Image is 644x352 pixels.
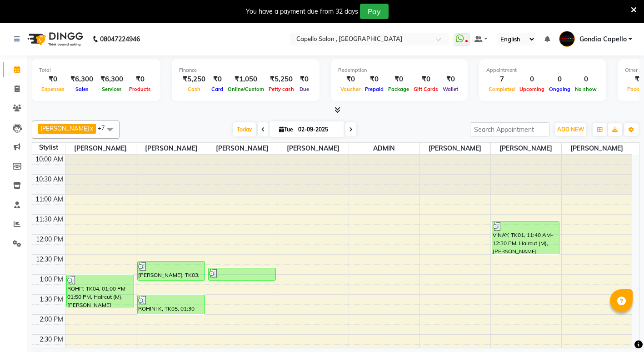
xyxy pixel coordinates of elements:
[179,66,312,74] div: Finance
[38,335,65,344] div: 2:30 PM
[38,315,65,324] div: 2:00 PM
[349,143,419,154] span: ADMIN
[363,74,386,85] div: ₹0
[207,143,278,154] span: [PERSON_NAME]
[179,74,209,85] div: ₹5,250
[34,215,65,224] div: 11:30 AM
[557,126,584,133] span: ADD NEW
[386,74,411,85] div: ₹0
[225,86,266,92] span: Online/Custom
[34,195,65,204] div: 11:00 AM
[411,86,440,92] span: Gift Cards
[39,66,153,74] div: Total
[40,125,89,132] span: [PERSON_NAME]
[23,26,85,52] img: logo
[32,143,65,152] div: Stylist
[136,143,207,154] span: [PERSON_NAME]
[138,295,205,314] div: ROHINI K, TK05, 01:30 PM-02:00 PM, Eyebrows (F),[GEOGRAPHIC_DATA],Under Arms Waxing Rica
[185,86,203,92] span: Cash
[127,86,153,92] span: Products
[338,66,460,74] div: Redemption
[97,74,127,85] div: ₹6,300
[266,74,296,85] div: ₹5,250
[386,86,411,92] span: Package
[38,275,65,284] div: 1:00 PM
[440,86,460,92] span: Wallet
[98,124,112,131] span: +7
[34,255,65,264] div: 12:30 PM
[34,155,65,164] div: 10:00 AM
[440,74,460,85] div: ₹0
[492,221,559,254] div: VINAY, TK01, 11:40 AM-12:30 PM, Haircut (M),[PERSON_NAME] Trim/Shave
[39,74,67,85] div: ₹0
[547,74,573,85] div: 0
[209,86,225,92] span: Card
[296,74,312,85] div: ₹0
[562,143,633,154] span: [PERSON_NAME]
[100,86,124,92] span: Services
[65,143,136,154] span: [PERSON_NAME]
[517,86,547,92] span: Upcoming
[486,74,517,85] div: 7
[278,143,349,154] span: [PERSON_NAME]
[89,125,93,132] a: x
[266,86,296,92] span: Petty cash
[420,143,490,154] span: [PERSON_NAME]
[559,31,575,47] img: Gondia Capello
[67,275,134,307] div: ROHIT, TK04, 01:00 PM-01:50 PM, Haircut (M),[PERSON_NAME] Trim/Shave
[338,74,363,85] div: ₹0
[360,4,389,19] button: Pay
[517,74,547,85] div: 0
[67,74,97,85] div: ₹6,300
[486,86,517,92] span: Completed
[38,295,65,304] div: 1:30 PM
[486,66,599,74] div: Appointment
[338,86,363,92] span: Voucher
[127,74,153,85] div: ₹0
[491,143,561,154] span: [PERSON_NAME]
[363,86,386,92] span: Prepaid
[209,268,275,280] div: [PERSON_NAME], TK02, 12:50 PM-01:10 PM, Haircut (M)
[246,7,358,16] div: You have a payment due from 32 days
[100,26,140,52] b: 08047224946
[277,126,295,133] span: Tue
[547,86,573,92] span: Ongoing
[225,74,266,85] div: ₹1,050
[606,316,635,343] iframe: chat widget
[34,175,65,184] div: 10:30 AM
[233,122,256,136] span: Today
[34,235,65,244] div: 12:00 PM
[579,35,627,44] span: Gondia Capello
[573,74,599,85] div: 0
[73,86,91,92] span: Sales
[39,86,67,92] span: Expenses
[573,86,599,92] span: No show
[470,122,549,136] input: Search Appointment
[555,123,586,136] button: ADD NEW
[295,123,341,136] input: 2025-09-02
[209,74,225,85] div: ₹0
[138,261,205,280] div: [PERSON_NAME], TK03, 12:40 PM-01:10 PM, HAIRCUT (F)
[411,74,440,85] div: ₹0
[297,86,311,92] span: Due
